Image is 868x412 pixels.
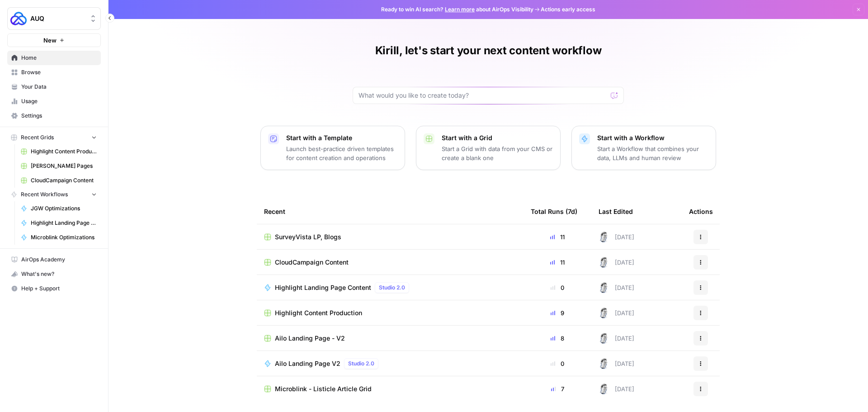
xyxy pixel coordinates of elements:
[30,14,85,23] span: AUQ
[597,133,708,142] p: Start with a Workflow
[531,283,584,292] div: 0
[275,308,362,317] span: Highlight Content Production
[31,176,97,185] span: CloudCampaign Content
[7,252,101,267] a: AirOps Academy
[7,51,101,65] a: Home
[689,199,713,224] div: Actions
[21,256,97,264] span: AirOps Academy
[275,258,349,267] span: CloudCampaign Content
[541,5,595,14] span: Actions early access
[17,230,101,245] a: Microblink Optimizations
[599,384,634,394] div: [DATE]
[31,147,97,156] span: Highlight Content Production
[260,126,405,170] button: Start with a TemplateLaunch best-practice driven templates for content creation and operations
[599,333,634,344] div: [DATE]
[21,97,97,105] span: Usage
[264,258,516,267] a: CloudCampaign Content
[599,232,634,242] div: [DATE]
[31,162,97,170] span: [PERSON_NAME] Pages
[599,333,609,344] img: 28dbpmxwbe1lgts1kkshuof3rm4g
[31,233,97,242] span: Microblink Optimizations
[531,359,584,368] div: 0
[442,133,553,142] p: Start with a Grid
[599,257,634,268] div: [DATE]
[7,65,101,80] a: Browse
[599,282,609,293] img: 28dbpmxwbe1lgts1kkshuof3rm4g
[264,232,516,242] a: SurveyVista LP, Blogs
[381,5,533,14] span: Ready to win AI search? about AirOps Visibility
[275,232,341,242] span: SurveyVista LP, Blogs
[21,54,97,62] span: Home
[599,308,609,318] img: 28dbpmxwbe1lgts1kkshuof3rm4g
[264,334,516,343] a: Ailo Landing Page - V2
[8,267,100,281] div: What's new?
[7,7,101,30] button: Workspace: AUQ
[7,33,101,47] button: New
[531,308,584,317] div: 9
[286,144,397,162] p: Launch best-practice driven templates for content creation and operations
[599,358,634,369] div: [DATE]
[531,199,577,224] div: Total Runs (7d)
[21,133,54,142] span: Recent Grids
[7,267,101,281] button: What's new?
[264,282,516,293] a: Highlight Landing Page ContentStudio 2.0
[599,282,634,293] div: [DATE]
[17,201,101,216] a: JGW Optimizations
[531,232,584,242] div: 11
[17,144,101,159] a: Highlight Content Production
[599,257,609,268] img: 28dbpmxwbe1lgts1kkshuof3rm4g
[7,188,101,201] button: Recent Workflows
[264,384,516,393] a: Microblink - Listicle Article Grid
[17,159,101,173] a: [PERSON_NAME] Pages
[31,204,97,213] span: JGW Optimizations
[264,308,516,317] a: Highlight Content Production
[599,384,609,394] img: 28dbpmxwbe1lgts1kkshuof3rm4g
[571,126,716,170] button: Start with a WorkflowStart a Workflow that combines your data, LLMs and human review
[264,199,516,224] div: Recent
[599,232,609,242] img: 28dbpmxwbe1lgts1kkshuof3rm4g
[531,258,584,267] div: 11
[31,219,97,227] span: Highlight Landing Page Content
[416,126,561,170] button: Start with a GridStart a Grid with data from your CMS or create a blank one
[531,384,584,393] div: 7
[7,109,101,123] a: Settings
[275,359,340,368] span: Ailo Landing Page V2
[43,36,57,45] span: New
[531,334,584,343] div: 8
[21,284,97,293] span: Help + Support
[348,360,374,368] span: Studio 2.0
[17,173,101,188] a: CloudCampaign Content
[275,334,345,343] span: Ailo Landing Page - V2
[21,190,68,199] span: Recent Workflows
[21,112,97,120] span: Settings
[7,131,101,144] button: Recent Grids
[445,6,475,13] a: Learn more
[7,80,101,94] a: Your Data
[442,144,553,162] p: Start a Grid with data from your CMS or create a blank one
[275,384,372,393] span: Microblink - Listicle Article Grid
[597,144,708,162] p: Start a Workflow that combines your data, LLMs and human review
[264,358,516,369] a: Ailo Landing Page V2Studio 2.0
[599,308,634,318] div: [DATE]
[7,281,101,296] button: Help + Support
[379,284,405,292] span: Studio 2.0
[21,68,97,76] span: Browse
[17,216,101,230] a: Highlight Landing Page Content
[359,91,607,100] input: What would you like to create today?
[10,10,27,27] img: AUQ Logo
[21,83,97,91] span: Your Data
[275,283,371,292] span: Highlight Landing Page Content
[599,358,609,369] img: 28dbpmxwbe1lgts1kkshuof3rm4g
[286,133,397,142] p: Start with a Template
[375,43,602,58] h1: Kirill, let's start your next content workflow
[7,94,101,109] a: Usage
[599,199,633,224] div: Last Edited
